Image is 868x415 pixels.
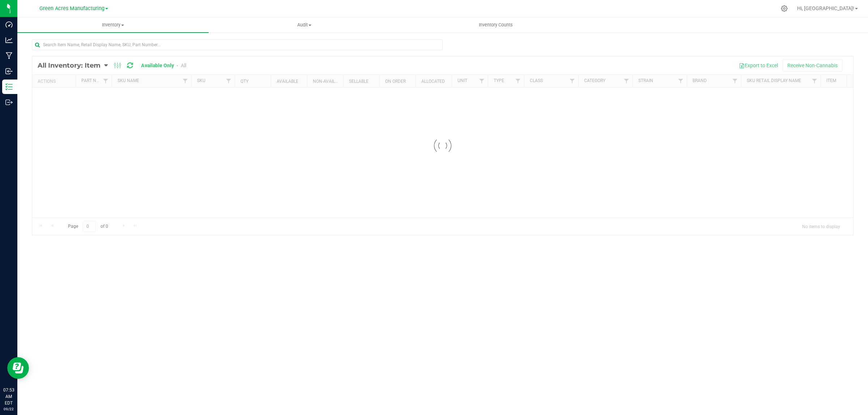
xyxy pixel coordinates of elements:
[780,5,789,12] div: Manage settings
[209,22,400,28] span: Audit
[17,17,209,33] a: Inventory
[17,22,209,28] span: Inventory
[209,17,400,33] a: Audit
[5,37,13,44] inline-svg: Analytics
[797,5,854,11] span: Hi, [GEOGRAPHIC_DATA]!
[3,387,14,406] p: 07:53 AM EDT
[469,22,523,28] span: Inventory Counts
[5,21,13,28] inline-svg: Dashboard
[5,99,13,106] inline-svg: Outbound
[5,52,13,59] inline-svg: Manufacturing
[400,17,591,33] a: Inventory Counts
[7,357,29,379] iframe: Resource center
[32,39,443,50] input: Search Item Name, Retail Display Name, SKU, Part Number...
[5,68,13,75] inline-svg: Inbound
[5,83,13,90] inline-svg: Inventory
[3,406,14,412] p: 09/22
[39,5,105,12] span: Green Acres Manufacturing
